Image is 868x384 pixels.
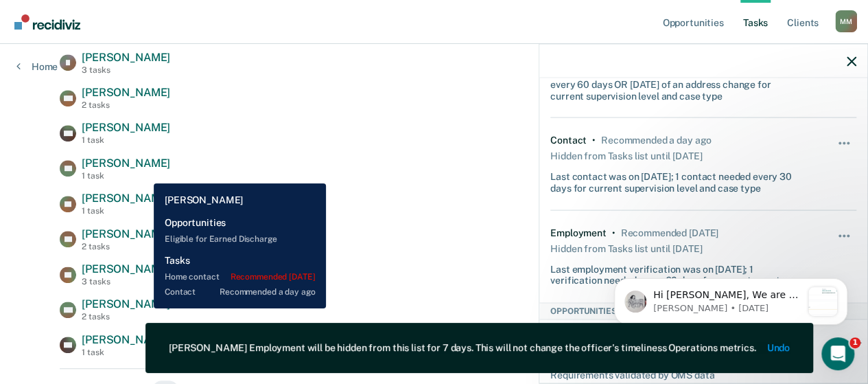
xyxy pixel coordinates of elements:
img: Recidiviz [14,14,80,30]
div: Recommended in 10 days [620,227,718,238]
div: 1 task [82,135,170,145]
div: 3 tasks [82,277,170,286]
span: [PERSON_NAME] [82,227,170,240]
div: Last contact was on [DATE]; 1 contact needed every 30 days for current supervision level and case... [550,166,806,194]
span: [PERSON_NAME] [82,262,170,275]
div: Hidden from Tasks list until [DATE] [550,146,702,166]
div: 3 tasks [82,65,170,75]
span: [PERSON_NAME] [82,121,170,134]
div: Hidden from Tasks list until [DATE] [550,238,702,258]
span: [PERSON_NAME] [82,297,170,310]
div: Last home contact on [DATE]; 1 home contact needed every 60 days OR [DATE] of an address change f... [550,62,806,102]
div: Employment [550,227,607,238]
a: Home [16,60,58,73]
div: 1 task [82,348,170,357]
button: Undo [767,342,790,354]
div: Requirements validated by OMS data [550,369,856,381]
iframe: Intercom live chat [821,337,854,370]
div: 2 tasks [82,242,170,251]
div: Contact [550,135,587,146]
button: Profile dropdown button [835,10,857,32]
div: 2 tasks [82,100,170,110]
iframe: Intercom notifications message [594,251,868,347]
div: • [592,135,596,146]
div: Recommended a day ago [601,135,712,146]
span: [PERSON_NAME] [82,157,170,170]
span: 1 [849,337,860,348]
span: [PERSON_NAME] [82,86,170,99]
div: • [612,227,615,238]
span: [PERSON_NAME] [82,333,170,346]
div: M M [835,10,857,32]
span: [PERSON_NAME] [82,192,170,205]
div: Earned DischargeEligible [539,319,867,363]
div: Last employment verification was on [DATE]; 1 verification needed every 60 days for current case ... [550,258,806,286]
span: [PERSON_NAME] [82,51,170,64]
div: [PERSON_NAME] Employment will be hidden from this list for 7 days. This will not change the offic... [169,342,756,354]
div: 1 task [82,171,170,181]
div: 1 task [82,206,170,216]
div: Opportunities [539,303,867,319]
div: 2 tasks [82,312,170,321]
